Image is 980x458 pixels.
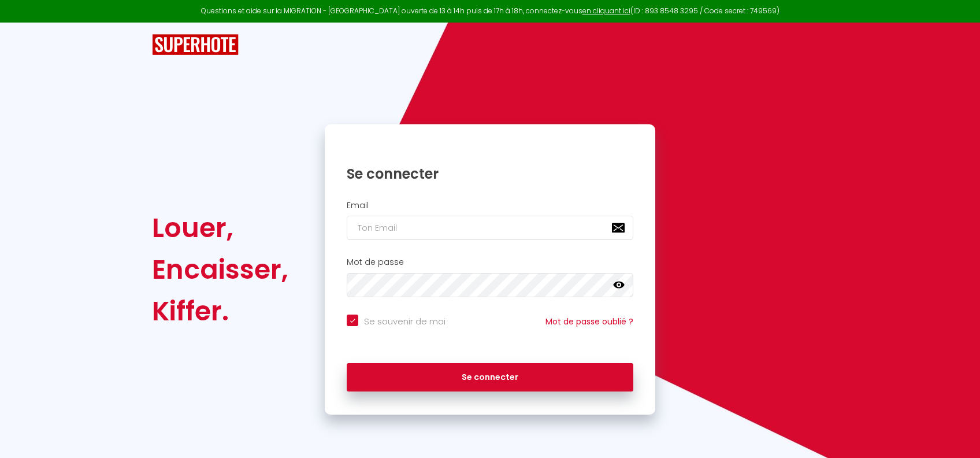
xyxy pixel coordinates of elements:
h2: Email [347,201,633,210]
a: en cliquant ici [582,6,630,16]
div: Louer, [152,207,288,249]
button: Se connecter [347,363,633,392]
input: Ton Email [347,216,633,240]
img: SuperHote logo [152,34,239,56]
div: Kiffer. [152,290,288,332]
div: Encaisser, [152,249,288,290]
h1: Se connecter [347,165,633,183]
a: Mot de passe oublié ? [545,316,633,327]
h2: Mot de passe [347,257,633,267]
